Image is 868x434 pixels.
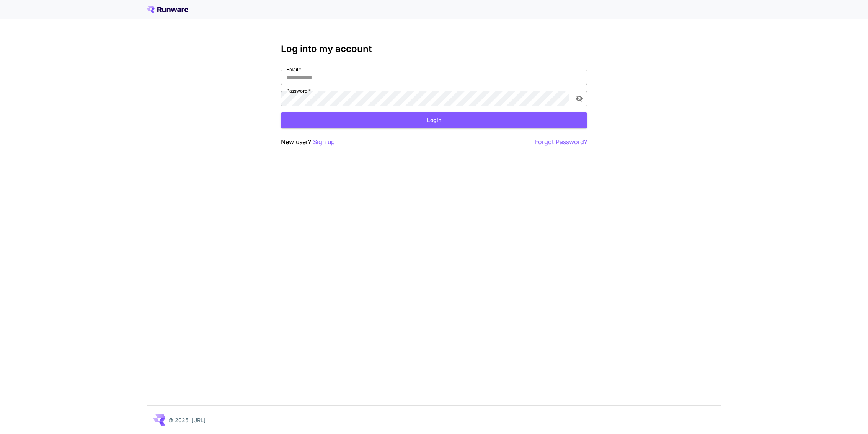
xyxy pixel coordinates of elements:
button: Sign up [313,137,335,147]
label: Email [286,66,301,73]
label: Password [286,88,311,94]
p: New user? [281,137,335,147]
h3: Log into my account [281,44,587,54]
button: toggle password visibility [573,92,586,106]
button: Forgot Password? [535,137,587,147]
p: © 2025, [URL] [168,416,206,424]
button: Login [281,112,587,128]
